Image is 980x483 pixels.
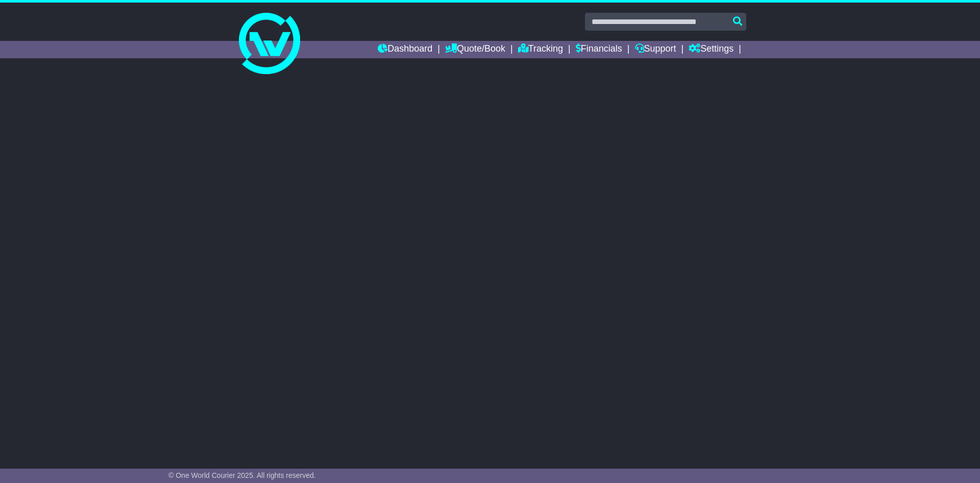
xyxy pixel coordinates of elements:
[518,41,563,58] a: Tracking
[445,41,505,58] a: Quote/Book
[576,41,622,58] a: Financials
[168,471,316,479] span: © One World Courier 2025. All rights reserved.
[635,41,676,58] a: Support
[689,41,733,58] a: Settings
[378,41,432,58] a: Dashboard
